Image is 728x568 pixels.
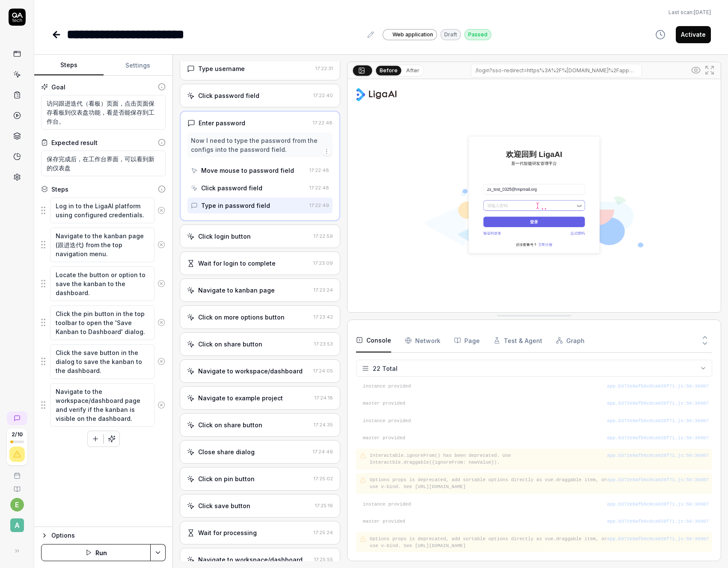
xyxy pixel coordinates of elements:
[313,260,333,266] time: 17:23:09
[607,400,709,407] button: app.b372e9afb6c0ca020f71.js:50:36907
[314,314,333,320] time: 17:23:42
[669,9,711,16] button: Last scan:[DATE]
[607,417,709,425] button: app.b372e9afb6c0ca020f71.js:50:36907
[650,26,671,43] button: View version history
[198,474,255,483] div: Click on pin button
[363,400,709,407] pre: master provided
[607,518,709,525] div: app.b372e9afb6c0ca020f71.js : 50 : 36907
[363,518,709,525] pre: master provided
[454,328,480,352] button: Page
[201,183,262,192] div: Click password field
[356,328,391,352] button: Console
[370,535,709,550] pre: Options props is deprecated, add sortable options directly as vue.draggable item, or use v-bind. ...
[493,328,542,352] button: Test & Agent
[187,163,333,178] button: Move mouse to password field17:22:48
[689,63,703,77] button: Show all interative elements
[309,185,329,191] time: 17:22:48
[12,432,23,437] span: 2 / 10
[607,383,709,390] button: app.b372e9afb6c0ca020f71.js:50:36907
[313,92,333,98] time: 17:22:40
[370,476,709,491] pre: Options props is deprecated, add sortable options directly as vue.draggable item, or use v-bind. ...
[607,501,709,508] div: app.b372e9afb6c0ca020f71.js : 50 : 36907
[313,120,333,126] time: 17:22:48
[314,233,333,239] time: 17:22:59
[309,167,329,173] time: 17:22:48
[155,275,169,292] button: Remove step
[464,29,491,40] div: Passed
[198,501,250,510] div: Click save button
[198,286,275,295] div: Navigate to kanban page
[607,535,709,543] div: app.b372e9afb6c0ca020f71.js : 50 : 36907
[363,383,709,390] pre: instance provided
[51,185,68,194] div: Steps
[363,417,709,425] pre: instance provided
[104,55,173,76] button: Settings
[41,544,151,561] button: Run
[198,91,259,100] div: Click password field
[363,501,709,508] pre: instance provided
[403,66,423,75] button: After
[392,31,433,38] span: Web application
[703,63,716,77] button: Open in full screen
[313,449,333,455] time: 17:24:49
[348,79,721,312] img: Screenshot
[155,202,169,219] button: Remove step
[198,555,303,564] div: Navigate to workspace/dashboard
[7,411,27,425] a: New conversation
[155,353,169,370] button: Remove step
[41,305,166,340] div: Suggestions
[198,64,245,73] div: Type username
[370,452,709,466] pre: Interactable.ignoreFrom() has been deprecated. Use Interactble.draggable({ignoreFrom: newValue}).
[187,180,333,196] button: Click password field17:22:48
[607,400,709,407] div: app.b372e9afb6c0ca020f71.js : 50 : 36907
[3,465,30,479] a: Book a call with us
[676,26,711,43] button: Activate
[198,367,303,376] div: Navigate to workspace/dashboard
[607,452,709,459] button: app.b372e9afb6c0ca020f71.js:50:36907
[314,287,333,293] time: 17:23:24
[315,395,333,401] time: 17:24:18
[198,420,262,429] div: Click on share button
[314,556,333,562] time: 17:25:55
[314,422,333,428] time: 17:24:35
[376,65,401,75] button: Before
[314,530,333,535] time: 17:25:24
[51,83,65,92] div: Goal
[198,259,276,268] div: Wait for login to complete
[41,530,166,541] button: Options
[41,266,166,302] div: Suggestions
[198,340,262,349] div: Click on share button
[51,138,98,147] div: Expected result
[198,232,251,241] div: Click login button
[198,313,285,322] div: Click on more options button
[694,9,711,15] time: [DATE]
[607,518,709,525] button: app.b372e9afb6c0ca020f71.js:50:36907
[51,530,166,541] div: Options
[607,452,709,459] div: app.b372e9afb6c0ca020f71.js : 50 : 36907
[198,393,283,402] div: Navigate to example project
[198,447,255,456] div: Close share dialog
[607,535,709,543] button: app.b372e9afb6c0ca020f71.js:50:36907
[201,166,294,175] div: Move mouse to password field
[3,479,30,493] a: Documentation
[10,498,24,512] button: e
[201,201,270,210] div: Type in password field
[315,65,333,71] time: 17:22:31
[607,417,709,425] div: app.b372e9afb6c0ca020f71.js : 50 : 36907
[313,368,333,374] time: 17:24:05
[3,512,30,534] button: A
[34,55,104,76] button: Steps
[10,518,24,532] span: A
[383,29,437,40] a: Web application
[607,501,709,508] button: app.b372e9afb6c0ca020f71.js:50:36907
[199,118,245,127] div: Enter password
[405,328,440,352] button: Network
[314,476,333,482] time: 17:25:02
[41,383,166,427] div: Suggestions
[315,503,333,509] time: 17:25:16
[363,435,709,442] pre: master provided
[187,198,333,213] button: Type in password field17:22:49
[314,341,333,347] time: 17:23:53
[155,314,169,331] button: Remove step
